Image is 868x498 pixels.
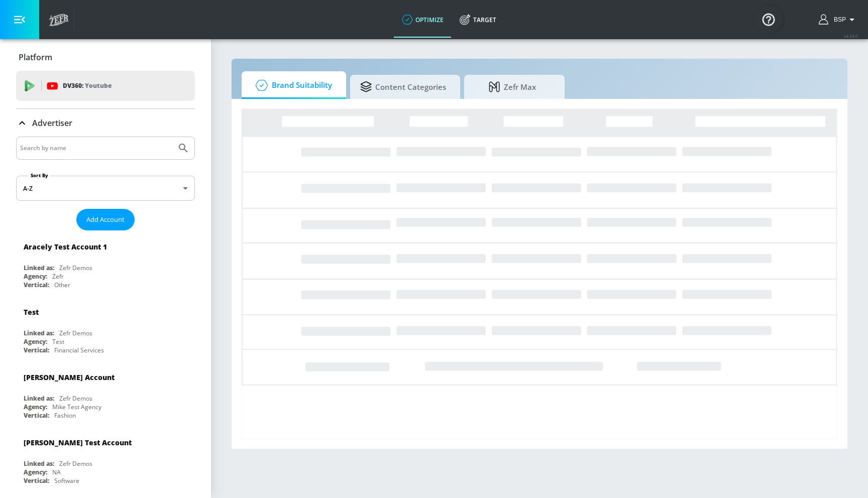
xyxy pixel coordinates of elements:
label: Sort By [29,172,50,179]
div: TestLinked as:Zefr DemosAgency:TestVertical:Financial Services [16,300,195,357]
span: Add Account [86,214,125,225]
p: Advertiser [32,117,72,129]
div: Fashion [54,411,76,420]
div: DV360: Youtube [16,71,195,101]
div: Agency: [24,272,47,281]
div: [PERSON_NAME] AccountLinked as:Zefr DemosAgency:Mike Test AgencyVertical:Fashion [16,365,195,422]
div: Advertiser [16,109,195,137]
div: Other [54,281,70,289]
p: Platform [19,52,52,63]
div: Zefr Demos [59,394,92,403]
a: Target [452,2,504,38]
div: Linked as: [24,459,54,468]
div: Vertical: [24,346,49,354]
a: optimize [394,2,452,38]
div: Zefr [52,272,64,281]
p: Youtube [85,80,112,91]
div: Agency: [24,468,47,476]
div: Mike Test Agency [52,403,101,411]
div: [PERSON_NAME] Account [24,372,115,382]
div: Zefr Demos [59,264,92,272]
div: A-Z [16,176,195,201]
div: Vertical: [24,281,49,289]
div: [PERSON_NAME] Test AccountLinked as:Zefr DemosAgency:NAVertical:Software [16,430,195,487]
div: Linked as: [24,329,54,337]
div: Agency: [24,337,47,346]
div: [PERSON_NAME] Test Account [24,438,132,447]
div: Software [54,476,79,485]
button: Add Account [76,209,135,230]
div: Aracely Test Account 1Linked as:Zefr DemosAgency:ZefrVertical:Other [16,234,195,292]
div: Vertical: [24,476,49,485]
div: Test [24,307,39,317]
div: Financial Services [54,346,104,354]
div: NA [52,468,61,476]
input: Search by name [20,142,172,155]
span: Content Categories [360,75,446,99]
div: Vertical: [24,411,49,420]
div: Platform [16,43,195,71]
div: Zefr Demos [59,329,92,337]
div: Zefr Demos [59,459,92,468]
span: Zefr Max [474,75,551,99]
button: BSP [819,14,858,26]
button: Open Resource Center [754,5,783,33]
span: v 4.24.0 [844,33,858,39]
div: Linked as: [24,264,54,272]
div: Agency: [24,403,47,411]
span: Brand Suitability [252,73,332,97]
div: Test [52,337,64,346]
p: DV360: [63,80,112,91]
span: login as: bsp_linking@zefr.com [830,16,846,23]
div: Aracely Test Account 1 [24,242,107,252]
div: Linked as: [24,394,54,403]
